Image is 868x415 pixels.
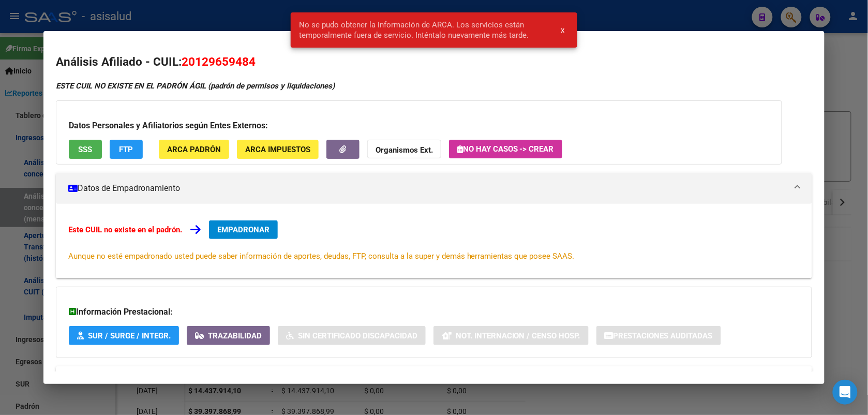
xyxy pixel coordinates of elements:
span: No hay casos -> Crear [457,144,554,154]
button: SSS [69,140,102,159]
span: ARCA Padrón [167,145,221,154]
button: No hay casos -> Crear [449,140,562,158]
mat-panel-title: Datos de Empadronamiento [68,182,787,195]
button: FTP [110,140,143,159]
button: ARCA Padrón [159,140,229,159]
span: No se pudo obtener la información de ARCA. Los servicios están temporalmente fuera de servicio. I... [299,20,549,40]
button: Not. Internacion / Censo Hosp. [433,326,589,345]
button: Sin Certificado Discapacidad [278,326,426,345]
span: Not. Internacion / Censo Hosp. [456,331,580,340]
span: Prestaciones Auditadas [613,331,713,340]
span: Trazabilidad [208,331,262,340]
button: SUR / SURGE / INTEGR. [69,326,179,345]
span: FTP [119,145,133,154]
button: Organismos Ext. [367,140,441,159]
button: x [553,21,573,39]
button: EMPADRONAR [209,220,278,239]
span: ARCA Impuestos [245,145,310,154]
div: Open Intercom Messenger [833,380,858,405]
span: EMPADRONAR [217,225,270,234]
span: SUR / SURGE / INTEGR. [88,331,171,340]
mat-expansion-panel-header: Aportes y Contribuciones del Afiliado: 20129659484 [56,366,812,391]
strong: Organismos Ext. [376,145,433,155]
strong: Este CUIL no existe en el padrón. [68,225,182,234]
span: SSS [78,145,92,154]
h3: Datos Personales y Afiliatorios según Entes Externos: [69,120,769,132]
mat-expansion-panel-header: Datos de Empadronamiento [56,173,812,204]
button: Trazabilidad [187,326,270,345]
h3: Información Prestacional: [69,306,799,318]
span: Aunque no esté empadronado usted puede saber información de aportes, deudas, FTP, consulta a la s... [68,251,575,261]
strong: ESTE CUIL NO EXISTE EN EL PADRÓN ÁGIL (padrón de permisos y liquidaciones) [56,81,335,91]
span: 20129659484 [182,55,256,68]
button: Prestaciones Auditadas [596,326,721,345]
span: x [561,25,565,35]
div: Datos de Empadronamiento [56,204,812,278]
span: Sin Certificado Discapacidad [298,331,417,340]
button: ARCA Impuestos [237,140,319,159]
h2: Análisis Afiliado - CUIL: [56,53,812,71]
